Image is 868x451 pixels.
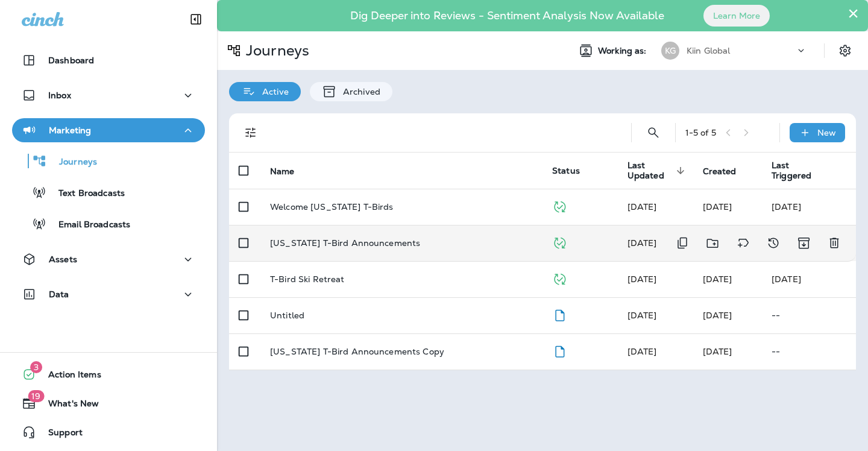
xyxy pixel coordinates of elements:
p: Text Broadcasts [46,188,125,200]
button: Search Journeys [641,121,665,145]
span: Created [703,166,752,177]
span: Josh Naidoo [627,310,657,321]
p: Marketing [49,125,91,135]
button: Move to folder [700,231,725,256]
span: Name [270,166,295,177]
p: New [817,128,836,137]
span: Landon Pitcher [627,274,657,285]
button: Marketing [12,118,205,142]
p: Archived [337,87,380,96]
span: Published [552,200,567,211]
span: Frank Carreno [627,346,657,357]
span: Draft [552,309,567,320]
p: [US_STATE] T-Bird Announcements Copy [270,347,444,356]
p: Welcome [US_STATE] T-Birds [270,202,394,212]
span: Name [270,166,310,177]
p: Active [256,87,289,96]
button: Inbox [12,83,205,107]
p: Kiin Global [687,46,731,55]
button: Text Broadcasts [12,180,205,205]
p: Inbox [48,90,71,100]
p: Untitled [270,311,304,320]
button: 19What's New [12,391,205,415]
span: What's New [36,399,99,413]
span: Zapier [627,201,657,212]
p: Assets [49,254,77,264]
span: Status [552,165,580,176]
td: [DATE] [762,189,856,225]
p: Dig Deeper into Reviews - Sentiment Analysis Now Available [315,14,699,17]
button: Close [848,4,859,23]
button: 3Action Items [12,362,205,386]
span: 19 [28,390,44,402]
span: Landon Pitcher [703,274,732,285]
p: [US_STATE] T-Bird Announcements [270,238,420,248]
span: Last Triggered [772,160,827,181]
p: -- [772,311,846,320]
button: Delete [822,231,846,256]
p: Journeys [47,157,97,168]
button: Settings [834,40,856,61]
span: Draft [552,345,567,356]
div: 1 - 5 of 5 [685,128,716,137]
span: Landon Pitcher [627,238,657,248]
p: Email Broadcasts [46,219,130,231]
p: T-Bird Ski Retreat [270,274,345,284]
button: Journeys [12,148,205,174]
span: Published [552,273,567,283]
span: 3 [30,361,42,373]
button: Learn More [703,5,770,27]
span: Support [36,427,83,442]
button: Duplicate [670,231,694,256]
button: Data [12,282,205,306]
span: Landon Pitcher [703,201,732,212]
button: Collapse Sidebar [179,7,213,31]
button: View Changelog [761,231,785,256]
span: Last Triggered [772,160,811,181]
p: Data [49,289,69,299]
span: Action Items [36,370,101,384]
p: -- [772,347,846,356]
button: Filters [239,121,263,145]
span: Last Updated [627,160,673,181]
button: Add tags [731,231,755,256]
button: Archive [791,231,816,256]
span: Created [703,166,737,177]
span: Josh Naidoo [703,310,732,321]
button: Dashboard [12,48,205,72]
button: Email Broadcasts [12,211,205,236]
p: Journeys [241,42,309,60]
span: Published [552,236,567,247]
button: Support [12,420,205,444]
span: Last Updated [627,160,688,181]
span: Working as: [598,46,649,56]
span: Frank Carreno [703,346,732,357]
p: Dashboard [48,55,94,65]
div: KG [661,42,679,60]
td: [DATE] [762,261,856,297]
button: Assets [12,247,205,271]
